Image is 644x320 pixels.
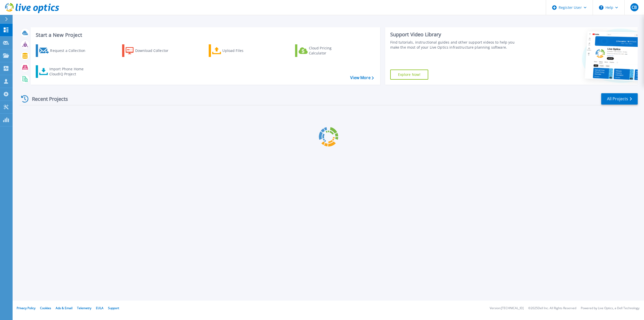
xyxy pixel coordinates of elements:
[390,70,428,80] a: Explore Now!
[528,307,576,310] li: © 2025 Dell Inc. All Rights Reserved
[135,46,175,56] div: Download Collector
[581,307,639,310] li: Powered by Live Optics, a Dell Technology
[50,46,90,56] div: Request a Collection
[19,93,75,105] div: Recent Projects
[36,44,92,57] a: Request a Collection
[108,306,119,310] a: Support
[40,306,51,310] a: Cookies
[632,5,637,9] span: CB
[295,44,351,57] a: Cloud Pricing Calculator
[122,44,178,57] a: Download Collector
[209,44,265,57] a: Upload Files
[601,93,638,105] a: All Projects
[17,306,35,310] a: Privacy Policy
[390,40,521,50] div: Find tutorials, instructional guides and other support videos to help you make the most of your L...
[96,306,103,310] a: EULA
[36,32,374,38] h3: Start a New Project
[309,46,349,56] div: Cloud Pricing Calculator
[350,75,374,80] a: View More
[49,67,89,77] div: Import Phone Home CloudIQ Project
[77,306,91,310] a: Telemetry
[222,46,263,56] div: Upload Files
[56,306,73,310] a: Ads & Email
[390,31,521,38] div: Support Video Library
[490,307,524,310] li: Version: [TECHNICAL_ID]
